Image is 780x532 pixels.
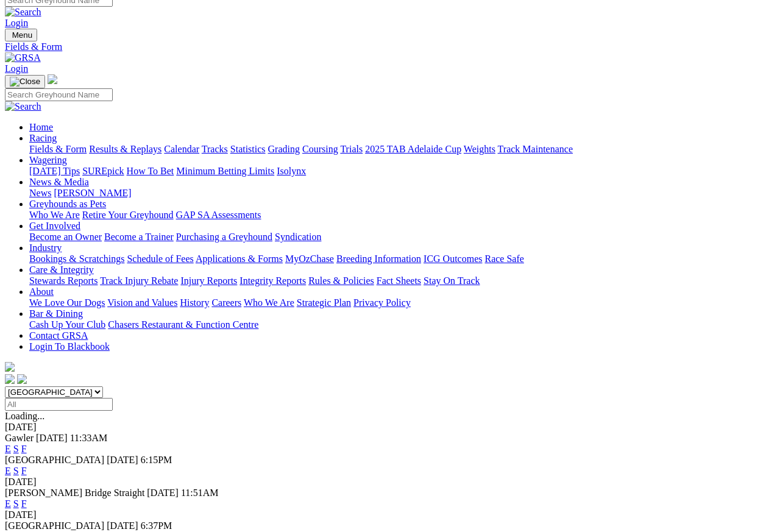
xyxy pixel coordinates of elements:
a: Greyhounds as Pets [29,199,106,209]
span: [GEOGRAPHIC_DATA] [5,455,104,465]
a: Wagering [29,155,67,165]
span: 11:33AM [70,433,108,443]
a: Track Injury Rebate [100,275,178,286]
span: [PERSON_NAME] Bridge Straight [5,488,144,498]
input: Search [5,88,113,101]
img: Search [5,101,41,112]
a: S [13,444,19,454]
span: Gawler [5,433,34,443]
a: Industry [29,243,62,253]
a: Fact Sheets [377,275,421,286]
div: Get Involved [29,232,775,243]
a: Login [5,18,28,28]
a: Syndication [275,232,321,242]
a: E [5,466,11,476]
button: Toggle navigation [5,29,37,41]
a: Strategic Plan [297,297,351,308]
a: Purchasing a Greyhound [176,232,272,242]
div: Fields & Form [5,41,775,52]
a: Chasers Restaurant & Function Centre [108,319,258,330]
div: Wagering [29,166,775,177]
a: Cash Up Your Club [29,319,105,330]
a: Applications & Forms [196,254,283,264]
span: Loading... [5,411,44,421]
a: E [5,444,11,454]
img: Close [10,77,40,87]
a: Care & Integrity [29,264,94,275]
img: facebook.svg [5,374,15,384]
button: Toggle navigation [5,75,45,88]
a: How To Bet [127,166,174,176]
a: News [29,188,51,198]
span: [DATE] [107,455,138,465]
div: About [29,297,775,308]
a: Bookings & Scratchings [29,254,124,264]
a: Retire Your Greyhound [82,210,174,220]
a: Contact GRSA [29,330,88,341]
a: Results & Replays [89,144,161,154]
a: Grading [268,144,300,154]
span: 6:37PM [141,520,172,531]
a: Coursing [302,144,338,154]
a: Become a Trainer [104,232,174,242]
span: 6:15PM [141,455,172,465]
a: Trials [340,144,363,154]
a: 2025 TAB Adelaide Cup [365,144,461,154]
img: logo-grsa-white.png [48,74,57,84]
a: F [21,444,27,454]
a: [PERSON_NAME] [54,188,131,198]
a: Fields & Form [29,144,87,154]
a: Become an Owner [29,232,102,242]
div: Bar & Dining [29,319,775,330]
img: logo-grsa-white.png [5,362,15,372]
a: Login [5,63,28,74]
a: F [21,466,27,476]
a: Racing [29,133,57,143]
a: Stewards Reports [29,275,97,286]
a: GAP SA Assessments [176,210,261,220]
img: twitter.svg [17,374,27,384]
a: Who We Are [244,297,294,308]
a: Minimum Betting Limits [176,166,274,176]
a: News & Media [29,177,89,187]
a: Breeding Information [336,254,421,264]
a: Careers [211,297,241,308]
a: Privacy Policy [353,297,411,308]
a: History [180,297,209,308]
a: S [13,498,19,509]
a: Home [29,122,53,132]
div: Greyhounds as Pets [29,210,775,221]
a: [DATE] Tips [29,166,80,176]
a: SUREpick [82,166,124,176]
div: [DATE] [5,509,775,520]
div: Care & Integrity [29,275,775,286]
div: [DATE] [5,422,775,433]
a: Get Involved [29,221,80,231]
input: Select date [5,398,113,411]
a: Track Maintenance [498,144,573,154]
a: S [13,466,19,476]
a: Statistics [230,144,266,154]
a: Race Safe [484,254,523,264]
a: About [29,286,54,297]
span: Menu [12,30,32,40]
span: [DATE] [107,520,138,531]
span: [GEOGRAPHIC_DATA] [5,520,104,531]
a: Tracks [202,144,228,154]
a: F [21,498,27,509]
a: Bar & Dining [29,308,83,319]
div: News & Media [29,188,775,199]
a: Vision and Values [107,297,177,308]
a: Who We Are [29,210,80,220]
a: Login To Blackbook [29,341,110,352]
div: Industry [29,254,775,264]
a: Weights [464,144,495,154]
img: GRSA [5,52,41,63]
a: E [5,498,11,509]
span: [DATE] [147,488,179,498]
a: Rules & Policies [308,275,374,286]
div: Racing [29,144,775,155]
img: Search [5,7,41,18]
a: We Love Our Dogs [29,297,105,308]
a: Injury Reports [180,275,237,286]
